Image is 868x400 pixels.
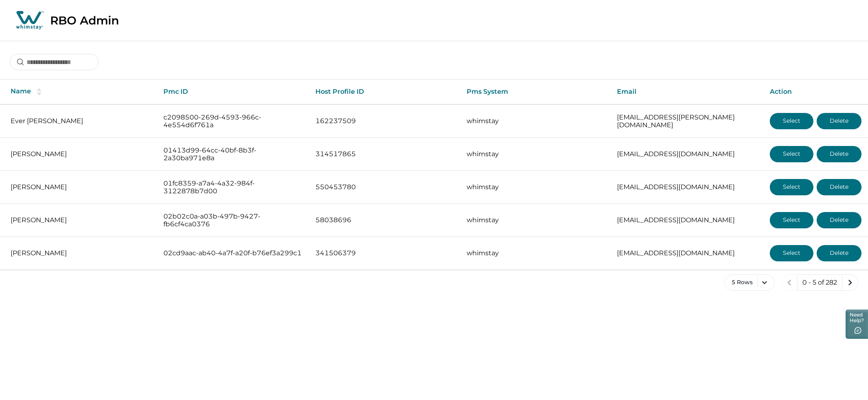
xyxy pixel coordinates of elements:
th: Action [763,80,868,104]
p: 314517865 [315,150,454,158]
button: Select [770,146,813,162]
button: previous page [781,274,798,291]
p: Ever [PERSON_NAME] [11,117,150,125]
button: Delete [817,146,861,162]
button: next page [842,274,858,291]
p: 341506379 [315,249,454,257]
button: Delete [817,113,861,129]
p: [EMAIL_ADDRESS][DOMAIN_NAME] [617,216,757,224]
p: c2098500-269d-4593-966c-4e554d6f761a [163,113,302,129]
p: [PERSON_NAME] [11,150,150,158]
button: 5 Rows [725,274,775,291]
p: [EMAIL_ADDRESS][DOMAIN_NAME] [617,183,757,191]
button: Select [770,212,813,228]
p: 02cd9aac-ab40-4a7f-a20f-b76ef3a299c1 [163,249,302,257]
p: RBO Admin [50,13,119,27]
p: [EMAIL_ADDRESS][DOMAIN_NAME] [617,249,757,257]
p: 0 - 5 of 282 [802,278,837,287]
p: whimstay [467,249,604,257]
button: 0 - 5 of 282 [797,274,842,291]
p: 550453780 [315,183,454,191]
button: Select [770,113,813,129]
p: whimstay [467,183,604,191]
th: Pmc ID [157,80,309,104]
button: Select [770,179,813,195]
p: whimstay [467,117,604,125]
p: whimstay [467,150,604,158]
th: Pms System [460,80,610,104]
p: 01fc8359-a7a4-4a32-984f-3122878b7d00 [163,179,302,195]
button: sorting [31,88,47,96]
th: Host Profile ID [309,80,460,104]
p: [PERSON_NAME] [11,216,150,224]
button: Delete [817,212,861,228]
p: [EMAIL_ADDRESS][PERSON_NAME][DOMAIN_NAME] [617,113,757,129]
p: [EMAIL_ADDRESS][DOMAIN_NAME] [617,150,757,158]
p: 58038696 [315,216,454,224]
button: Delete [817,179,861,195]
th: Email [610,80,763,104]
p: 02b02c0a-a03b-497b-9427-fb6cf4ca0376 [163,212,302,228]
p: [PERSON_NAME] [11,249,150,257]
p: whimstay [467,216,604,224]
button: Delete [817,245,861,261]
p: [PERSON_NAME] [11,183,150,191]
button: Select [770,245,813,261]
p: 01413d99-64cc-40bf-8b3f-2a30ba971e8a [163,146,302,162]
p: 162237509 [315,117,454,125]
